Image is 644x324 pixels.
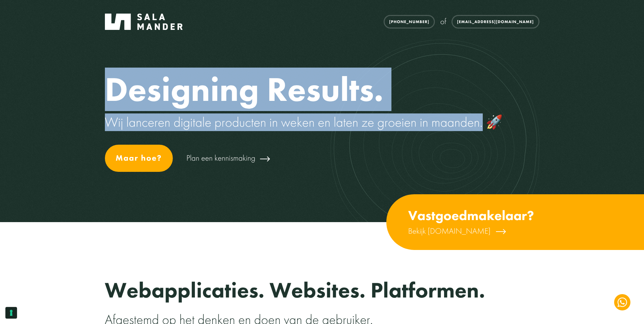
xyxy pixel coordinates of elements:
[440,16,446,27] span: of
[105,145,173,172] a: Maar hoe?
[408,208,534,223] h3: Vastgoedmakelaar?
[384,15,435,29] a: [PHONE_NUMBER]
[105,113,539,131] p: Wij lanceren digitale producten in weken en laten ze groeien in maanden. 🚀
[105,71,539,108] h1: Designing Results.
[386,194,644,250] a: Vastgoedmakelaar? Bekijk [DOMAIN_NAME]
[452,15,539,29] a: [EMAIL_ADDRESS][DOMAIN_NAME]
[105,278,539,303] h2: Webapplicaties. Websites. Platformen.
[186,149,272,167] a: Plan een kennismaking
[105,14,183,30] img: Salamander
[408,226,491,236] span: Bekijk [DOMAIN_NAME]
[5,307,17,319] button: Uw voorkeuren voor toestemming voor trackingtechnologieën
[618,298,627,307] img: WhatsApp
